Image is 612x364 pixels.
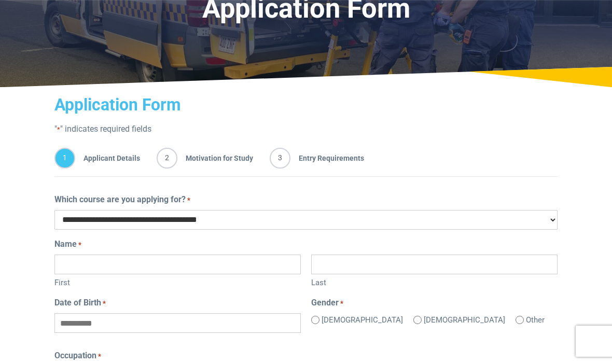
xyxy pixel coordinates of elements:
p: " " indicates required fields [54,123,558,135]
label: Other [526,314,545,326]
label: Occupation [54,349,101,362]
span: Applicant Details [75,148,140,169]
label: Last [311,274,558,289]
legend: Gender [311,297,558,309]
span: 1 [54,148,75,169]
label: [DEMOGRAPHIC_DATA] [322,314,403,326]
span: 2 [157,148,177,169]
label: [DEMOGRAPHIC_DATA] [424,314,505,326]
label: Date of Birth [54,297,106,309]
span: 3 [270,148,290,169]
legend: Name [54,238,558,250]
span: Motivation for Study [177,148,253,169]
label: First [54,274,301,289]
span: Entry Requirements [290,148,364,169]
label: Which course are you applying for? [54,193,190,206]
h2: Application Form [54,95,558,115]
